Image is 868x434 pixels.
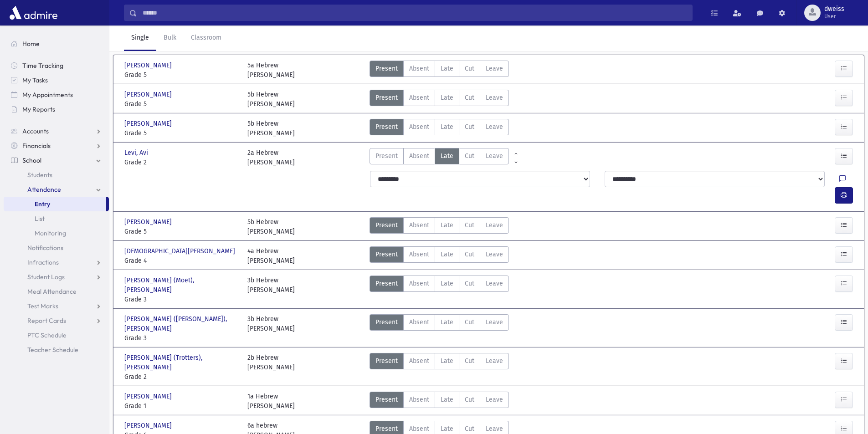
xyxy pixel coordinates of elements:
span: Absent [409,356,429,366]
a: School [4,153,109,168]
div: 2a Hebrew [PERSON_NAME] [247,148,295,167]
span: Student Logs [27,273,65,281]
span: Financials [22,142,51,150]
span: List [35,214,45,223]
a: Single [124,26,156,51]
div: AttTypes [370,217,509,236]
input: Search [137,5,692,21]
div: AttTypes [370,119,509,138]
span: [PERSON_NAME] (Trotters), [PERSON_NAME] [124,353,238,372]
span: Grade 5 [124,70,238,80]
a: Teacher Schedule [4,342,109,357]
span: Present [375,220,398,230]
span: Entry [35,200,50,208]
span: Grade 3 [124,295,238,304]
div: AttTypes [370,392,509,411]
a: Financials [4,138,109,153]
span: Students [27,171,52,179]
span: Notifications [27,244,63,252]
span: Cut [465,122,474,132]
span: User [824,13,844,20]
a: Monitoring [4,226,109,240]
span: [PERSON_NAME] [124,61,174,70]
span: Leave [486,279,503,288]
span: Grade 1 [124,401,238,411]
a: Attendance [4,182,109,197]
a: Bulk [156,26,184,51]
span: Cut [465,356,474,366]
span: [PERSON_NAME] ([PERSON_NAME]), [PERSON_NAME] [124,314,238,333]
span: Present [375,317,398,327]
span: Cut [465,220,474,230]
div: 5b Hebrew [PERSON_NAME] [247,119,295,138]
span: Absent [409,220,429,230]
span: Levi, Avi [124,148,150,158]
a: Classroom [184,26,229,51]
span: Accounts [22,127,49,135]
div: 5b Hebrew [PERSON_NAME] [247,217,295,236]
span: Report Cards [27,317,66,325]
span: Late [441,279,453,288]
span: Cut [465,395,474,404]
span: Leave [486,250,503,259]
span: Test Marks [27,302,58,310]
a: PTC Schedule [4,328,109,342]
span: Grade 3 [124,333,238,343]
span: Late [441,122,453,132]
span: Grade 2 [124,158,238,167]
span: dweiss [824,5,844,13]
span: [PERSON_NAME] (Moet), [PERSON_NAME] [124,276,238,295]
span: Late [441,424,453,434]
span: Infractions [27,258,59,266]
div: 1a Hebrew [PERSON_NAME] [247,392,295,411]
span: Present [375,356,398,366]
div: 2b Hebrew [PERSON_NAME] [247,353,295,382]
div: 3b Hebrew [PERSON_NAME] [247,314,295,343]
span: Absent [409,122,429,132]
span: Late [441,220,453,230]
span: Present [375,151,398,161]
img: AdmirePro [7,4,60,22]
a: Accounts [4,124,109,138]
span: [PERSON_NAME] [124,421,174,430]
span: Present [375,64,398,73]
span: Meal Attendance [27,287,77,296]
span: Cut [465,93,474,102]
span: [PERSON_NAME] [124,119,174,128]
span: Late [441,93,453,102]
span: Home [22,40,40,48]
span: Absent [409,151,429,161]
span: Leave [486,317,503,327]
span: My Tasks [22,76,48,84]
span: [PERSON_NAME] [124,217,174,227]
a: Notifications [4,240,109,255]
a: My Reports [4,102,109,117]
span: Present [375,250,398,259]
span: Late [441,64,453,73]
span: Late [441,356,453,366]
span: Leave [486,395,503,404]
span: Leave [486,151,503,161]
span: Late [441,317,453,327]
span: Cut [465,151,474,161]
span: Grade 5 [124,99,238,109]
a: Entry [4,197,106,211]
span: Absent [409,250,429,259]
a: Home [4,36,109,51]
span: Cut [465,64,474,73]
div: 4a Hebrew [PERSON_NAME] [247,246,295,266]
span: Present [375,279,398,288]
a: Test Marks [4,299,109,313]
span: Monitoring [35,229,66,237]
span: Leave [486,93,503,102]
span: Teacher Schedule [27,346,78,354]
a: Report Cards [4,313,109,328]
a: My Tasks [4,73,109,87]
span: Late [441,250,453,259]
span: Leave [486,122,503,132]
span: Leave [486,64,503,73]
span: Grade 5 [124,227,238,236]
span: Absent [409,395,429,404]
div: 5a Hebrew [PERSON_NAME] [247,61,295,80]
span: Absent [409,93,429,102]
